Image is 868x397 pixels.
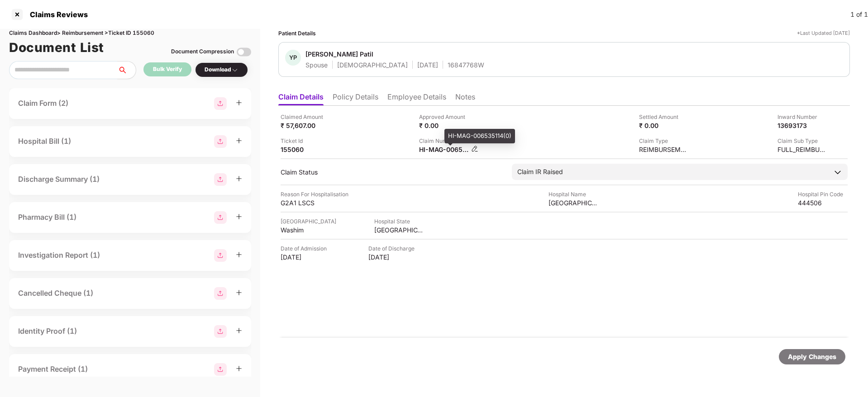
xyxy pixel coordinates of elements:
[333,92,378,105] li: Policy Details
[236,213,242,220] span: plus
[639,121,689,130] div: ₹ 0.00
[281,253,330,261] div: [DATE]
[471,145,478,152] img: svg+xml;base64,PHN2ZyBpZD0iRWRpdC0zMngzMiIgeG1sbnM9Imh0dHA6Ly93d3cudzMub3JnLzIwMDAvc3ZnIiB3aWR0aD...
[117,61,136,79] button: search
[231,66,238,74] img: svg+xml;base64,PHN2ZyBpZD0iRHJvcGRvd24tMzJ4MzIiIHhtbG5zPSJodHRwOi8vd3d3LnczLm9yZy8yMDAwL3N2ZyIgd2...
[214,287,227,300] img: svg+xml;base64,PHN2ZyBpZD0iR3JvdXBfMjg4MTMiIGRhdGEtbmFtZT0iR3JvdXAgMjg4MTMiIHhtbG5zPSJodHRwOi8vd3...
[337,61,408,69] div: [DEMOGRAPHIC_DATA]
[368,253,418,261] div: [DATE]
[278,29,316,38] div: Patient Details
[419,145,469,154] div: HI-MAG-006535114(0)
[171,47,234,56] div: Document Compression
[214,325,227,338] img: svg+xml;base64,PHN2ZyBpZD0iR3JvdXBfMjg4MTMiIGRhdGEtbmFtZT0iR3JvdXAgMjg4MTMiIHhtbG5zPSJodHRwOi8vd3...
[18,364,88,375] div: Payment Receipt (1)
[214,135,227,148] img: svg+xml;base64,PHN2ZyBpZD0iR3JvdXBfMjg4MTMiIGRhdGEtbmFtZT0iR3JvdXAgMjg4MTMiIHhtbG5zPSJodHRwOi8vd3...
[153,65,182,74] div: Bulk Verify
[236,251,242,258] span: plus
[214,97,227,110] img: svg+xml;base64,PHN2ZyBpZD0iR3JvdXBfMjg4MTMiIGRhdGEtbmFtZT0iR3JvdXAgMjg4MTMiIHhtbG5zPSJodHRwOi8vd3...
[797,29,850,38] div: *Last Updated [DATE]
[798,190,848,198] div: Hospital Pin Code
[214,363,227,376] img: svg+xml;base64,PHN2ZyBpZD0iR3JvdXBfMjg4MTMiIGRhdGEtbmFtZT0iR3JvdXAgMjg4MTMiIHhtbG5zPSJodHRwOi8vd3...
[639,145,689,154] div: REIMBURSEMENT
[236,137,242,144] span: plus
[18,212,76,223] div: Pharmacy Bill (1)
[9,29,251,38] div: Claims Dashboard > Reimbursement > Ticket ID 155060
[639,113,689,121] div: Settled Amount
[850,9,868,19] div: 1 of 1
[236,99,242,106] span: plus
[24,10,88,19] div: Claims Reviews
[548,198,598,207] div: [GEOGRAPHIC_DATA] AND [GEOGRAPHIC_DATA]
[455,92,475,105] li: Notes
[236,365,242,372] span: plus
[236,175,242,182] span: plus
[548,190,598,198] div: Hospital Name
[18,136,71,147] div: Hospital Bill (1)
[777,113,827,121] div: Inward Number
[281,244,330,253] div: Date of Admission
[18,98,68,109] div: Claim Form (2)
[777,137,827,145] div: Claim Sub Type
[281,217,336,226] div: [GEOGRAPHIC_DATA]
[281,190,348,198] div: Reason For Hospitalisation
[833,168,842,177] img: downArrowIcon
[419,121,469,130] div: ₹ 0.00
[368,244,418,253] div: Date of Discharge
[305,61,328,69] div: Spouse
[236,327,242,334] span: plus
[18,326,77,337] div: Identity Proof (1)
[285,50,301,66] div: YP
[18,174,100,185] div: Discharge Summary (1)
[9,38,104,57] h1: Document List
[417,61,438,69] div: [DATE]
[419,137,478,145] div: Claim Number
[214,249,227,262] img: svg+xml;base64,PHN2ZyBpZD0iR3JvdXBfMjg4MTMiIGRhdGEtbmFtZT0iR3JvdXAgMjg4MTMiIHhtbG5zPSJodHRwOi8vd3...
[798,198,848,207] div: 444506
[374,217,424,226] div: Hospital State
[305,50,373,58] div: [PERSON_NAME] Patil
[18,250,100,261] div: Investigation Report (1)
[281,145,330,154] div: 155060
[214,173,227,186] img: svg+xml;base64,PHN2ZyBpZD0iR3JvdXBfMjg4MTMiIGRhdGEtbmFtZT0iR3JvdXAgMjg4MTMiIHhtbG5zPSJodHRwOi8vd3...
[444,129,515,143] div: HI-MAG-006535114(0)
[236,289,242,296] span: plus
[281,121,330,130] div: ₹ 57,607.00
[788,352,836,362] div: Apply Changes
[278,92,324,105] li: Claim Details
[448,61,484,69] div: 16847768W
[237,45,251,59] img: svg+xml;base64,PHN2ZyBpZD0iVG9nZ2xlLTMyeDMyIiB4bWxucz0iaHR0cDovL3d3dy53My5vcmcvMjAwMC9zdmciIHdpZH...
[777,145,827,154] div: FULL_REIMBURSEMENT
[387,92,446,105] li: Employee Details
[374,226,424,234] div: [GEOGRAPHIC_DATA]
[419,113,469,121] div: Approved Amount
[281,198,330,207] div: G2A1 LSCS
[281,226,330,234] div: Washim
[117,66,136,74] span: search
[281,137,330,145] div: Ticket Id
[517,167,563,177] div: Claim IR Raised
[205,66,238,74] div: Download
[281,113,330,121] div: Claimed Amount
[214,211,227,224] img: svg+xml;base64,PHN2ZyBpZD0iR3JvdXBfMjg4MTMiIGRhdGEtbmFtZT0iR3JvdXAgMjg4MTMiIHhtbG5zPSJodHRwOi8vd3...
[18,288,93,299] div: Cancelled Cheque (1)
[777,121,827,130] div: 13693173
[639,137,689,145] div: Claim Type
[281,168,503,176] div: Claim Status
